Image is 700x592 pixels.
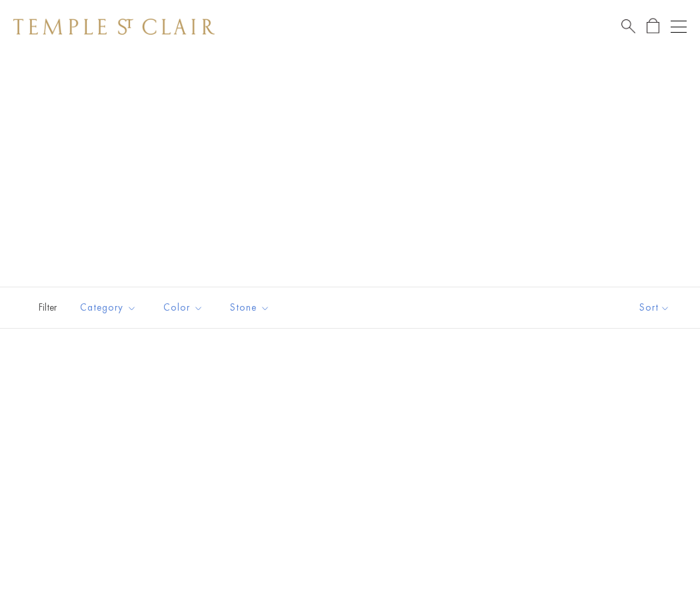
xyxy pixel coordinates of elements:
[621,18,635,35] a: Search
[609,287,700,328] button: Show sort by
[13,19,215,35] img: Temple St. Clair
[671,19,687,35] button: Open navigation
[70,293,147,323] button: Category
[647,18,659,35] a: Open Shopping Bag
[73,299,147,316] span: Category
[157,299,213,316] span: Color
[153,293,213,323] button: Color
[220,293,280,323] button: Stone
[223,299,280,316] span: Stone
